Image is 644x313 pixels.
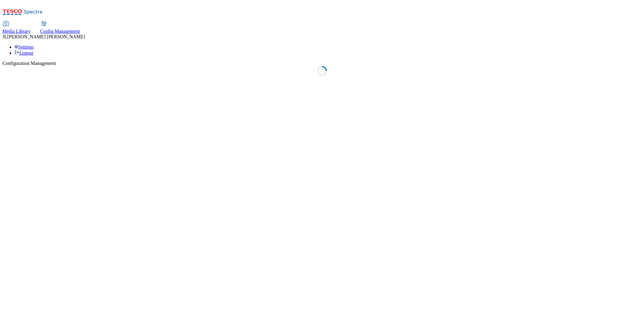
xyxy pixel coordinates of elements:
span: JL [2,34,7,39]
a: Settings [14,44,34,50]
a: Config Management [40,21,80,34]
a: Logout [14,50,33,56]
span: Media Library [2,29,30,34]
div: Configuration Management [2,61,642,66]
a: Media Library [2,21,30,34]
span: Config Management [40,29,80,34]
span: [PERSON_NAME] [PERSON_NAME] [7,34,85,39]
